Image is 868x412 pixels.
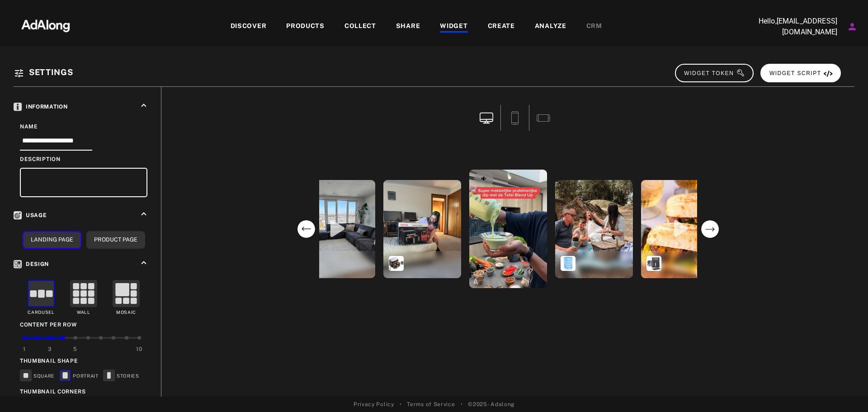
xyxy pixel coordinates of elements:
[139,209,149,219] i: keyboard_arrow_up
[28,309,55,316] div: Carousel
[760,64,841,82] button: WIDGET SCRIPT
[467,168,549,290] div: open the preview of the instagram content created by tefalnederland
[296,178,377,280] div: open the preview of the instagram content created by jacky_omtzigt
[769,70,833,76] span: WIDGET SCRIPT
[440,21,467,32] div: WIDGET
[116,309,136,316] div: Mosaic
[136,345,142,353] div: 10
[389,256,404,271] img: Tefal Easy Fry & Grill Dual EY905B 8 3L heteluchtfriteuse met dubbele lades grijs
[48,345,52,353] div: 3
[20,155,147,163] div: Description
[77,309,90,316] div: Wall
[139,258,149,268] i: keyboard_arrow_up
[6,11,85,38] img: 63233d7d88ed69de3c212112c67096b6.png
[488,21,515,32] div: CREATE
[20,357,147,365] div: Thumbnail Shape
[86,231,145,249] button: Product Page
[684,70,745,76] span: WIDGET TOKEN
[844,19,860,34] button: Account settings
[382,178,463,280] div: open the preview of the instagram content created by liezalagamayo
[580,256,594,271] img: Tefal Travel Mug Easy Twist N2011710 RVS/Groen 0.36L
[73,345,77,353] div: 5
[354,400,394,408] a: Privacy Policy
[14,104,68,110] span: Information
[231,21,267,32] div: DISCOVER
[400,400,402,408] span: •
[675,64,754,82] button: WIDGET TOKEN
[646,256,661,271] img: Tefal Easy Fry & Grill XXL EY8018 6 5L 2-in-1 heteluchtfriteuse - met uitneembare verdeler
[297,220,316,238] svg: previous
[747,16,837,38] p: Hello, [EMAIL_ADDRESS][DOMAIN_NAME]
[29,67,73,77] span: Settings
[14,212,47,218] span: Usage
[59,369,99,383] div: PORTRAIT
[14,261,49,267] span: Design
[20,123,147,131] div: Name
[407,400,455,408] a: Terms of Service
[461,400,463,408] span: •
[396,21,420,32] div: SHARE
[468,400,514,408] span: © 2025 - Adalong
[20,369,55,383] div: SQUARE
[639,178,721,280] div: open the preview of the instagram content created by foodquotesnl
[701,220,719,238] svg: next
[823,369,868,412] div: Chatwidget
[23,345,26,353] div: 1
[344,21,376,32] div: COLLECT
[586,21,602,32] div: CRM
[103,369,139,383] div: STORIES
[20,321,147,329] div: Content per row
[823,369,868,412] iframe: Chat Widget
[139,100,149,110] i: keyboard_arrow_up
[553,178,635,280] div: open the preview of the instagram content created by jamey.nl
[20,388,147,396] div: Thumbnail Corners
[23,231,81,249] button: Landing Page
[535,21,566,32] div: ANALYZE
[561,256,576,271] img: Tefal MasterSeal Fresh N1030710 Mealprep Set rechthoekig (5 x 0 8L)
[286,21,325,32] div: PRODUCTS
